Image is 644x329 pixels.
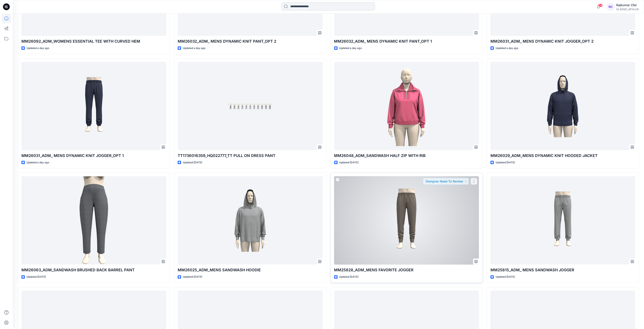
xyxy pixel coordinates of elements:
p: TT1736016359_HQ022777_TT PULL ON DRESS PANT [178,153,323,159]
span: 99 [598,4,603,7]
p: Updated [DATE] [183,160,202,165]
p: MM25828_ADM_MENS FAVORITE JOGGER [334,267,479,273]
a: MM26029_ADM_MENS DYNAMIC KNIT HOODED JACKET [490,62,635,150]
p: Updated [DATE] [496,275,515,279]
div: RC [607,3,615,11]
div: CLASSIC_ATHLUX [616,8,639,11]
p: Updated a day ago [339,46,362,50]
p: Updated [DATE] [496,160,515,165]
p: Updated [DATE] [339,275,359,279]
a: MM26048_ADM_SANDWASH HALF ZIP WITH RIB [334,62,479,150]
a: MM25828_ADM_MENS FAVORITE JOGGER [334,176,479,265]
p: MM26032_ADM_ MENS DYNAMIC KNIT PANT_OPT 2 [178,38,323,44]
p: MM26029_ADM_MENS DYNAMIC KNIT HOODED JACKET [490,153,635,159]
p: MM26092_ADM_WOMENS ESSENTIAL TEE WITH CURVED HEM [21,38,166,44]
p: MM25815_ADM_ MENS SANDWASH JOGGER [490,267,635,273]
p: MM26048_ADM_SANDWASH HALF ZIP WITH RIB [334,153,479,159]
p: MM26032_ADM_ MENS DYNAMIC KNIT PANT_OPT 1 [334,38,479,44]
p: Updated a day ago [496,46,518,50]
p: MM26063_ADM_SANDWASH BRUSHED BACK BARREL PANT [21,267,166,273]
p: Updated [DATE] [339,160,359,165]
a: MM26063_ADM_SANDWASH BRUSHED BACK BARREL PANT [21,176,166,265]
a: MM26025_ADM_MENS SANDWASH HOODIE [178,176,323,265]
p: MM26025_ADM_MENS SANDWASH HOODIE [178,267,323,273]
p: Updated a day ago [183,46,205,50]
div: Rajkumar Cfai [616,3,639,8]
p: Updated [DATE] [27,275,46,279]
p: Updated [DATE] [183,275,202,279]
p: Updated a day ago [27,46,49,50]
p: Updated a day ago [27,160,49,165]
a: MM25815_ADM_ MENS SANDWASH JOGGER [490,176,635,265]
p: MM26031_ADM_ MENS DYNAMIC KNIT JOGGER_OPT 2 [490,38,635,44]
a: TT1736016359_HQ022777_TT PULL ON DRESS PANT [178,62,323,150]
a: MM26031_ADM_ MENS DYNAMIC KNIT JOGGER_OPT 1 [21,62,166,150]
p: MM26031_ADM_ MENS DYNAMIC KNIT JOGGER_OPT 1 [21,153,166,159]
